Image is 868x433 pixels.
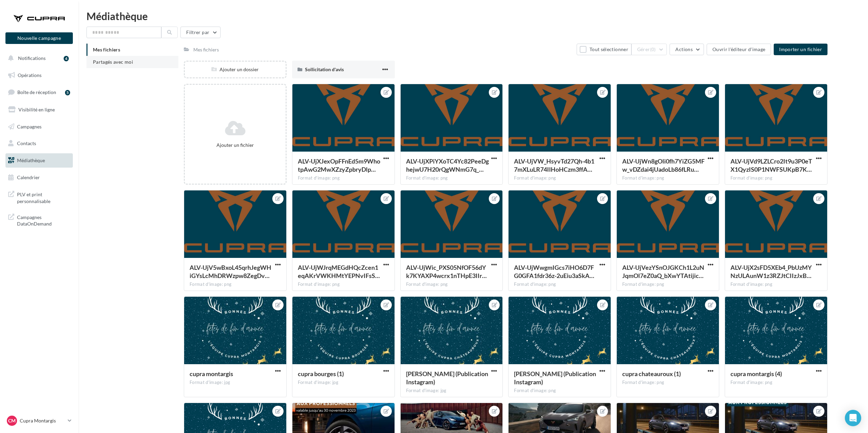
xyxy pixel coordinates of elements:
div: Format d'image: png [298,175,389,181]
div: 4 [64,56,69,61]
div: Format d'image: png [730,175,822,181]
span: PLV et print personnalisable [17,190,70,204]
span: Importer un fichier [779,46,822,52]
div: Format d'image: png [622,175,713,181]
button: Notifications 4 [4,51,71,65]
div: Format d'image: png [406,281,497,288]
a: PLV et print personnalisable [4,187,74,207]
span: ALV-UjVd9LZLCro2It9u3P0eTX1QyzIS0P1NWFSUKpB7KF0-xwDoEocP [730,157,812,173]
span: Campagnes DataOnDemand [17,213,70,227]
span: ALV-UjV5wBxoL45qrhJegWHiGYsLcMhDRWzpw8ZegDvTMnMwW71gZP43 [190,264,271,279]
span: (0) [650,47,656,52]
div: Format d'image: png [190,281,281,288]
span: Visibilité en ligne [18,107,55,112]
span: ALV-UjXJexOpFFnEd5m9WhotpAwG2MwXZzyZpbryDlpOuYIKQ1acFN1j [298,157,380,173]
span: Actions [675,46,692,52]
span: cupra montargis (4) [730,370,782,377]
span: cupra bourges (1) [298,370,344,377]
div: Format d'image: png [622,281,713,288]
a: Médiathèque [4,153,74,168]
button: Nouvelle campagne [5,32,73,44]
span: ALV-UjWic_PXS05NfOF56dYk7KYAXP4wcrx1nTHpE3IIrOgrX8hKx1mt [406,264,487,279]
button: Filtrer par [180,27,221,38]
span: Opérations [18,72,42,78]
div: Format d'image: png [730,281,822,288]
span: Médiathèque [17,157,45,163]
span: Campagnes [17,123,42,129]
a: Campagnes DataOnDemand [4,210,74,230]
span: ALV-UjWJrqMEGdHQcZcen1eqAKrVWKHMtYEPNvIFsSKQ39TVKYzSzzpB [298,264,380,279]
span: ALV-UjVezYSnOJGKCh1L2uNJqmOl7eZ0aQ_bXwYTAtijicbRHpUcoRAJ [622,264,704,279]
button: Actions [670,44,704,55]
span: CM [8,417,16,424]
span: Calendrier [17,174,40,180]
div: Médiathèque [86,11,860,21]
a: Calendrier [4,170,74,185]
div: Format d'image: png [514,175,605,181]
button: Ouvrir l'éditeur d'image [707,44,771,55]
span: Boîte de réception [17,89,56,95]
button: Tout sélectionner [577,44,631,55]
button: Gérer(0) [631,44,667,55]
div: Open Intercom Messenger [845,410,861,426]
div: Format d'image: png [514,281,605,288]
a: Contacts [4,136,74,151]
div: 5 [65,90,70,95]
a: Visibilité en ligne [4,103,74,117]
a: Opérations [4,68,74,82]
span: ALV-UjXPiYXoTC4Yc82PeeDghejwU7H20rQgWNmG7q_5YbNuDpho6Amc [406,157,489,173]
span: cupra chateauroux (1) [622,370,681,377]
div: Format d'image: png [622,380,713,386]
button: Importer un fichier [774,44,827,55]
div: Ajouter un dossier [185,66,286,73]
span: ALV-UjX2sFD5XEb4_PbUzMYNzULAunW1z3RZJtCIIzJxBG9_nocoCSs2 [730,264,812,279]
span: cupra chateauroux (Publication Instagram) [406,370,488,386]
span: cupra montargis (Publication Instagram) [514,370,596,386]
div: Mes fichiers [193,46,219,53]
span: Partagés avec moi [93,59,133,65]
span: ALV-UjWn8gOli0fh7YiZG5MFw_vDZdai4jUadoLb86fLRu6TsTO4juVx [622,157,705,173]
div: Format d'image: jpg [190,380,281,386]
div: Format d'image: jpg [406,388,497,394]
span: Sollicitation d'avis [305,66,344,72]
span: Mes fichiers [93,47,120,52]
div: Ajouter un fichier [188,142,283,149]
span: ALV-UjWwgmIGcs7iHO6D7FG0GFA1fdr36z-2uEiu3aSkA92hGnKAIkbB [514,264,594,279]
span: Contacts [17,140,36,146]
span: cupra montargis [190,370,233,377]
p: Cupra Montargis [20,417,65,424]
div: Format d'image: png [730,380,822,386]
div: Format d'image: jpg [298,380,389,386]
span: Notifications [18,55,46,61]
div: Format d'image: png [406,175,497,181]
span: ALV-UjVW_HsyvTd27Qh-4b17mXLuLR74IlHoHCzm3ffAHn0wU8FscM9A [514,157,594,173]
a: CM Cupra Montargis [5,414,73,427]
div: Format d'image: png [514,388,605,394]
a: Boîte de réception5 [4,85,74,99]
div: Format d'image: png [298,281,389,288]
a: Campagnes [4,120,74,134]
